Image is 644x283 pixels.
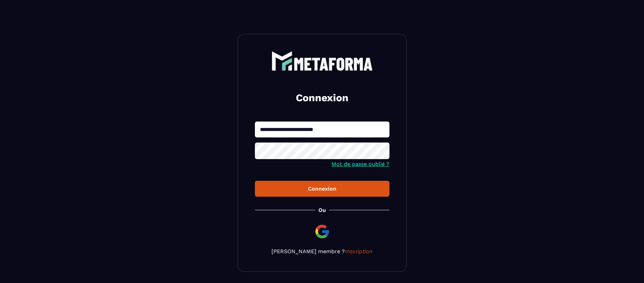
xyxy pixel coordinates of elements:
button: Connexion [255,181,389,197]
h2: Connexion [263,91,381,105]
img: google [314,223,330,240]
a: Mot de passe oublié ? [332,161,389,167]
p: [PERSON_NAME] membre ? [255,248,389,255]
div: Connexion [260,186,384,192]
a: logo [255,51,389,71]
a: Inscription [345,248,373,255]
img: logo [271,51,373,71]
p: Ou [318,207,326,213]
